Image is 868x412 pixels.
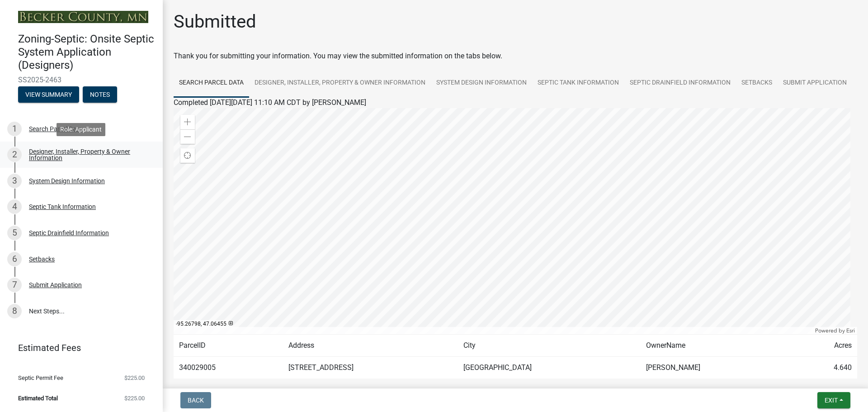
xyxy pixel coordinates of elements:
[180,115,195,129] div: Zoom in
[778,69,852,98] a: Submit Application
[174,98,366,107] span: Completed [DATE][DATE] 11:10 AM CDT by [PERSON_NAME]
[174,51,857,62] div: Thank you for submitting your information. You may view the submitted information on the tabs below.
[431,69,532,98] a: System Design Information
[283,335,458,357] td: Address
[83,86,117,103] button: Notes
[7,278,22,292] div: 7
[7,226,22,240] div: 5
[7,304,22,318] div: 8
[174,11,256,33] h1: Submitted
[18,91,79,99] wm-modal-confirm: Summary
[7,122,22,136] div: 1
[29,282,82,288] div: Submit Application
[7,174,22,188] div: 3
[790,357,857,379] td: 4.640
[124,375,145,381] span: $225.00
[18,375,63,381] span: Septic Permit Fee
[174,357,283,379] td: 340029005
[624,69,736,98] a: Septic Drainfield Information
[7,199,22,214] div: 4
[29,178,105,184] div: System Design Information
[532,69,624,98] a: Septic Tank Information
[813,327,857,334] div: Powered by
[188,397,204,404] span: Back
[641,357,791,379] td: [PERSON_NAME]
[458,335,640,357] td: City
[283,357,458,379] td: [STREET_ADDRESS]
[736,69,778,98] a: Setbacks
[18,86,79,103] button: View Summary
[29,126,82,132] div: Search Parcel Data
[790,335,857,357] td: Acres
[7,339,148,357] a: Estimated Fees
[174,69,249,98] a: Search Parcel Data
[29,148,148,161] div: Designer, Installer, Property & Owner Information
[124,395,145,401] span: $225.00
[180,392,211,408] button: Back
[641,335,791,357] td: OwnerName
[83,91,117,99] wm-modal-confirm: Notes
[57,123,105,136] div: Role: Applicant
[825,397,838,404] span: Exit
[29,204,96,210] div: Septic Tank Information
[18,76,145,84] span: SS2025-2463
[7,252,22,266] div: 6
[249,69,431,98] a: Designer, Installer, Property & Owner Information
[846,327,855,334] a: Esri
[29,230,109,236] div: Septic Drainfield Information
[180,129,195,144] div: Zoom out
[174,335,283,357] td: ParcelID
[180,148,195,163] div: Find my location
[817,392,850,408] button: Exit
[18,395,58,401] span: Estimated Total
[7,147,22,162] div: 2
[458,357,640,379] td: [GEOGRAPHIC_DATA]
[18,33,156,71] h4: Zoning-Septic: Onsite Septic System Application (Designers)
[18,11,148,23] img: Becker County, Minnesota
[29,256,55,262] div: Setbacks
